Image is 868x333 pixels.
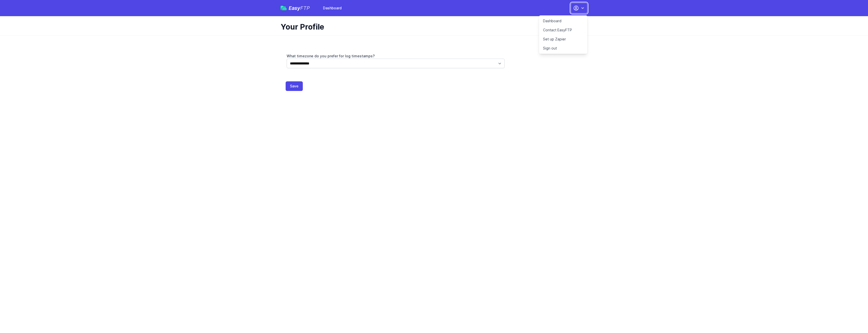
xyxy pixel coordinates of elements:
[287,54,505,59] label: What timezone do you prefer for log timestamps?
[539,44,587,53] a: Sign out
[539,26,587,35] a: Contact EasyFTP
[300,5,310,11] span: FTP
[320,4,345,13] a: Dashboard
[539,35,587,44] a: Set up Zapier
[281,22,583,31] h1: Your Profile
[281,6,310,11] a: EasyFTP
[289,6,310,11] span: Easy
[843,308,862,327] iframe: Drift Widget Chat Controller
[281,6,287,10] img: easyftp_logo.png
[286,81,303,91] button: Save
[539,16,587,26] a: Dashboard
